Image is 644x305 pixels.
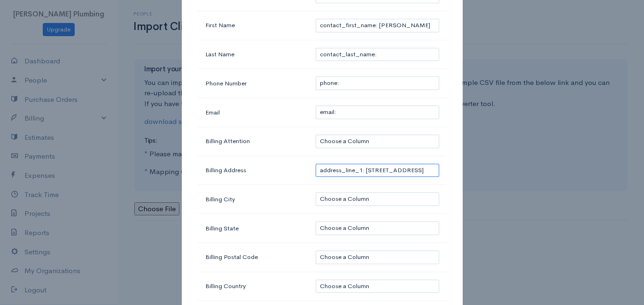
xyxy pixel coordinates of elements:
td: First Name [198,11,309,40]
td: Phone Number [198,69,309,98]
td: Last Name [198,40,309,69]
td: Email [198,98,309,127]
td: Billing City [198,185,309,214]
td: Billing Postal Code [198,243,309,272]
td: Billing Address [198,156,309,185]
td: Billing Country [198,272,309,301]
td: Billing Attention [198,127,309,156]
td: Billing State [198,214,309,243]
